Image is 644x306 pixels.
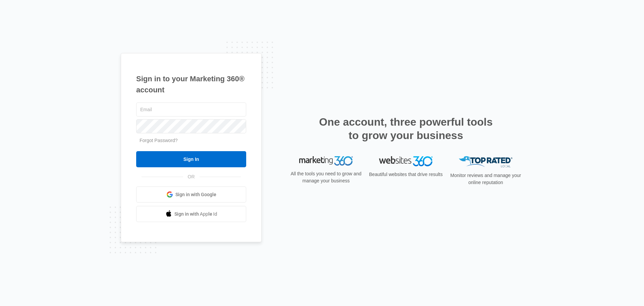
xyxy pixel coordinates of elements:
[448,172,523,186] p: Monitor reviews and manage your online reputation
[136,73,246,95] h1: Sign in to your Marketing 360® account
[317,115,495,142] h2: One account, three powerful tools to grow your business
[379,156,433,166] img: Websites 360
[136,151,246,167] input: Sign In
[175,191,216,198] span: Sign in with Google
[136,186,246,203] a: Sign in with Google
[288,170,364,184] p: All the tools you need to grow and manage your business
[136,206,246,222] a: Sign in with Apple Id
[140,138,178,143] a: Forgot Password?
[459,156,513,167] img: Top Rated Local
[299,156,353,166] img: Marketing 360
[136,102,246,117] input: Email
[368,171,443,178] p: Beautiful websites that drive results
[183,173,200,180] span: OR
[174,211,217,218] span: Sign in with Apple Id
